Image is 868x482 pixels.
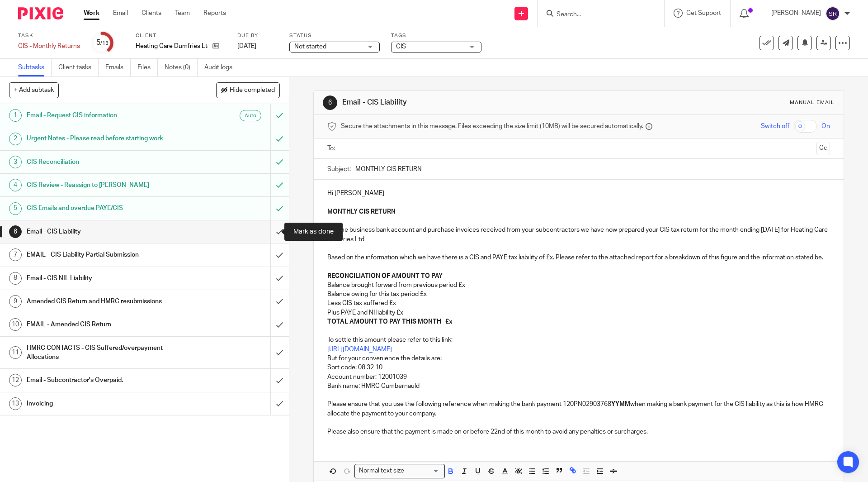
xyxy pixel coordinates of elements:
[327,319,453,325] strong: TOTAL AMOUNT TO PAY THIS MONTH £x
[216,82,280,98] button: Hide completed
[27,272,183,285] h1: Email - CIS NIL Liability
[9,225,22,238] div: 6
[27,109,183,122] h1: Email - Request CIS information
[9,346,22,359] div: 11
[327,144,337,153] label: To:
[396,43,406,50] span: CIS
[327,209,396,215] strong: MONTHLY CIS RETURN
[9,133,22,145] div: 2
[137,59,158,76] a: Files
[9,295,22,308] div: 9
[821,122,830,131] span: On
[761,122,789,131] span: Switch off
[18,59,52,76] a: Subtasks
[203,9,226,18] a: Reports
[342,98,598,107] h1: Email - CIS Liability
[391,32,481,39] label: Tags
[327,189,830,198] p: Hi [PERSON_NAME]
[9,397,22,410] div: 13
[27,155,183,169] h1: CIS Reconciliation
[9,179,22,191] div: 4
[175,9,190,18] a: Team
[327,207,830,281] p: Per the business bank account and purchase invoices received from your subcontractors we have now...
[826,6,840,21] img: svg%3E
[18,32,80,39] label: Task
[327,281,830,290] p: Balance brought forward from previous period £x
[18,7,63,19] img: Pixie
[100,41,108,46] small: /13
[27,373,183,387] h1: Email - Subcontractor's Overpaid.
[204,59,239,76] a: Audit logs
[327,165,351,174] label: Subject:
[136,42,208,51] p: Heating Care Dumfries Ltd
[790,99,835,106] div: Manual email
[294,43,326,50] span: Not started
[9,248,22,261] div: 7
[9,374,22,387] div: 12
[771,9,821,18] p: [PERSON_NAME]
[611,401,630,407] strong: YYMM
[9,272,22,285] div: 8
[27,225,183,239] h1: Email - CIS Liability
[354,464,445,478] div: Search for option
[27,178,183,192] h1: CIS Review - Reassign to [PERSON_NAME]
[27,397,183,410] h1: Invoicing
[556,11,637,19] input: Search
[84,9,99,18] a: Work
[816,142,830,155] button: Cc
[686,10,721,16] span: Get Support
[9,82,59,98] button: + Add subtask
[27,132,183,145] h1: Urgent Notes - Please read before starting work
[96,38,108,48] div: 5
[142,9,161,18] a: Clients
[105,59,131,76] a: Emails
[9,202,22,215] div: 5
[27,248,183,262] h1: EMAIL - CIS Liability Partial Submission
[9,109,22,122] div: 1
[357,466,406,476] span: Normal text size
[327,346,392,353] a: [URL][DOMAIN_NAME]
[327,273,443,279] strong: RECONCILIATION OF AMOUNT TO PAY
[9,156,22,168] div: 3
[113,9,128,18] a: Email
[323,95,337,110] div: 6
[27,318,183,331] h1: EMAIL - Amended CIS Return
[240,110,261,121] div: Auto
[230,87,275,94] span: Hide completed
[341,122,643,131] span: Secure the attachments in this message. Files exceeding the size limit (10MB) will be secured aut...
[27,295,183,308] h1: Amended CIS Return and HMRC resubmissions
[18,42,80,51] div: CIS - Monthly Returns
[136,32,226,39] label: Client
[27,201,183,215] h1: CIS Emails and overdue PAYE/CIS
[327,290,830,299] p: Balance owing for this tax period £x
[327,326,830,418] p: To settle this amount please refer to this link: But for your convenience the details are: Sort c...
[407,466,439,476] input: Search for option
[327,427,830,436] p: Please also ensure that the payment is made on or before 22nd of this month to avoid any penaltie...
[327,299,830,308] p: Less CIS tax suffered £x
[165,59,198,76] a: Notes (0)
[27,341,183,364] h1: HMRC CONTACTS - CIS Suffered/overpayment Allocations
[58,59,99,76] a: Client tasks
[237,32,278,39] label: Due by
[9,318,22,331] div: 10
[289,32,380,39] label: Status
[327,308,830,317] p: Plus PAYE and NI liability £x
[237,43,256,49] span: [DATE]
